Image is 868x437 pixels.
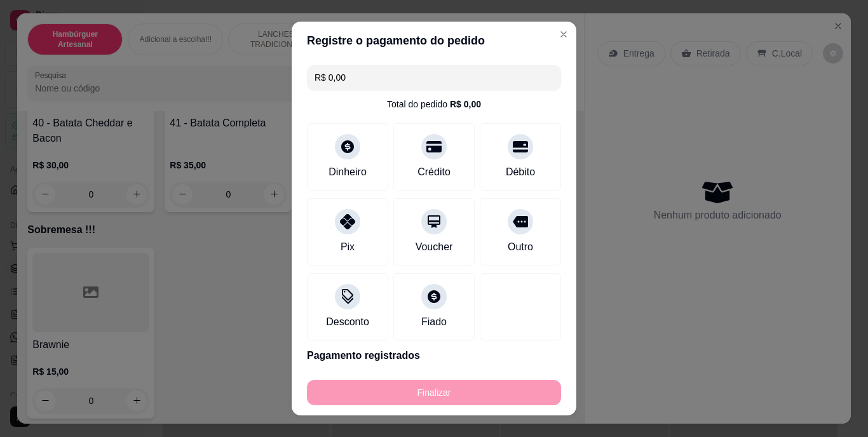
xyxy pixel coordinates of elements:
header: Registre o pagamento do pedido [292,22,576,60]
p: Pagamento registrados [307,348,561,363]
button: Close [553,24,574,44]
div: Pix [341,239,355,255]
div: Total do pedido [387,98,481,111]
div: Crédito [417,165,451,180]
div: Voucher [416,239,453,255]
input: Ex.: hambúrguer de cordeiro [315,65,553,90]
div: R$ 0,00 [450,98,481,111]
div: Fiado [421,314,447,330]
div: Outro [508,239,533,255]
div: Desconto [326,314,369,330]
div: Débito [506,165,535,180]
div: Dinheiro [329,165,367,180]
